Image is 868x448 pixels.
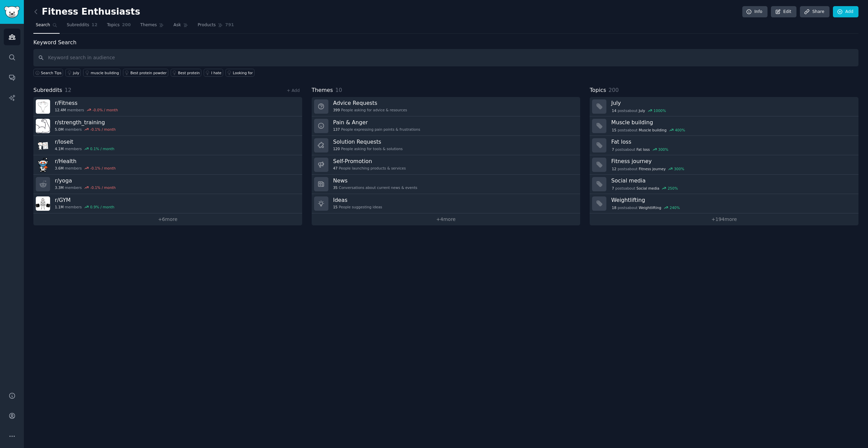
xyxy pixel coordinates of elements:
img: strength_training [36,119,50,133]
a: Share [800,6,829,18]
span: 18 [612,205,616,210]
div: members [55,205,114,209]
h3: r/ loseit [55,138,114,145]
span: Themes [312,86,333,95]
a: r/loseit4.1Mmembers0.1% / month [33,136,302,155]
div: muscle building [91,70,119,75]
a: I hate [204,69,223,77]
div: People asking for tools & solutions [333,146,403,151]
div: 300 % [674,166,684,171]
div: members [55,108,118,112]
div: People suggesting ideas [333,205,382,209]
div: 300 % [658,147,668,152]
span: 5.0M [55,127,64,132]
span: July [639,108,645,113]
img: Health [36,158,50,172]
span: 12 [612,166,616,171]
div: -0.1 % / month [90,166,116,171]
div: 0.1 % / month [90,146,114,151]
a: Muscle building15postsaboutMuscle building400% [590,116,858,136]
span: Products [198,22,216,28]
a: Ask [171,20,190,34]
a: Subreddits12 [64,20,100,34]
h3: r/ Fitness [55,99,118,107]
div: post s about [611,166,685,172]
div: july [73,70,79,75]
img: GummySearch logo [4,6,20,18]
input: Keyword search in audience [33,49,858,66]
div: I hate [211,70,221,75]
div: People launching products & services [333,166,406,171]
a: +4more [312,213,580,225]
a: Themes [138,20,167,34]
a: Pain & Anger137People expressing pain points & frustrations [312,116,580,136]
h3: July [611,99,854,107]
span: 12 [65,87,72,93]
a: muscle building [83,69,120,77]
span: 35 [333,185,338,190]
h3: r/ strength_training [55,119,115,126]
a: Ideas15People suggesting ideas [312,194,580,213]
h3: Weightlifting [611,196,854,204]
span: 12 [92,22,97,28]
h3: r/ GYM [55,196,114,204]
h2: Fitness Enthusiasts [33,6,140,17]
span: 791 [225,22,234,28]
a: + Add [287,88,300,93]
div: Looking for [233,70,253,75]
div: Best protein powder [130,70,167,75]
h3: Fat loss [611,138,854,145]
div: post s about [611,108,666,114]
div: People asking for advice & resources [333,108,407,112]
h3: Advice Requests [333,99,407,107]
a: Topics200 [105,20,133,34]
div: post s about [611,185,678,191]
span: Search [36,22,50,28]
a: Social media7postsaboutSocial media250% [590,175,858,194]
h3: Muscle building [611,119,854,126]
span: 47 [333,166,338,171]
div: post s about [611,146,669,153]
div: Best protein [178,70,200,75]
span: Subreddits [67,22,89,28]
span: Search Tips [41,70,62,75]
div: -0.0 % / month [92,108,118,112]
div: post s about [611,205,680,211]
label: Keyword Search [33,39,76,46]
div: 240 % [670,205,680,210]
span: Topics [107,22,120,28]
h3: Pain & Anger [333,119,420,126]
span: 1.1M [55,205,64,209]
div: members [55,146,114,151]
span: 3.6M [55,166,64,171]
span: 10 [335,87,342,93]
div: 400 % [675,128,685,132]
div: -0.1 % / month [90,127,116,132]
a: +6more [33,213,302,225]
span: Subreddits [33,86,62,95]
a: Looking for [226,69,254,77]
a: Search [33,20,60,34]
div: Conversations about current news & events [333,185,417,190]
span: 200 [122,22,131,28]
a: r/strength_training5.0Mmembers-0.1% / month [33,116,302,136]
span: Themes [140,22,157,28]
div: members [55,185,115,190]
img: GYM [36,196,50,211]
span: Fitness journey [639,166,666,171]
a: Self-Promotion47People launching products & services [312,155,580,175]
div: 1000 % [653,108,666,113]
a: r/GYM1.1Mmembers0.9% / month [33,194,302,213]
span: 7 [612,186,614,191]
h3: Social media [611,177,854,184]
a: Advice Requests399People asking for advice & resources [312,97,580,116]
span: 3.3M [55,185,64,190]
h3: Solution Requests [333,138,403,145]
a: Info [742,6,768,18]
img: Fitness [36,99,50,114]
span: 120 [333,146,340,151]
a: Best protein powder [123,69,168,77]
a: Edit [771,6,796,18]
span: Social media [636,186,659,191]
a: Solution Requests120People asking for tools & solutions [312,136,580,155]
